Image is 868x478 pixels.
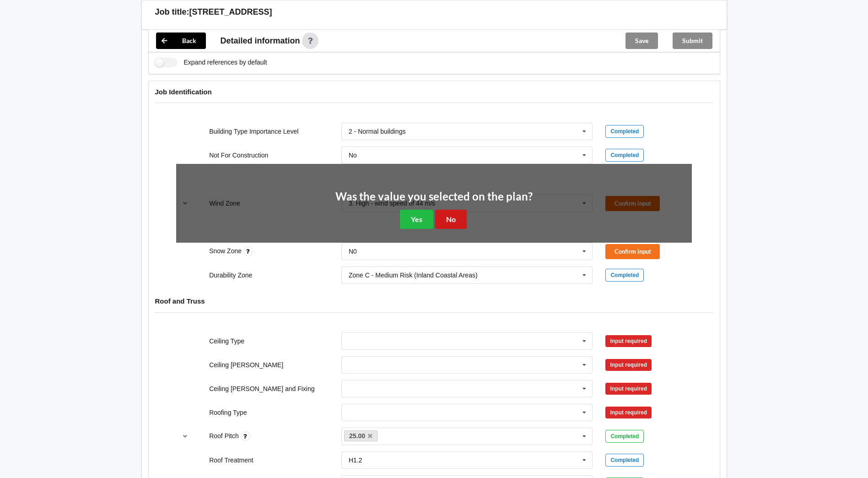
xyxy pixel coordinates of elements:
label: Not For Construction [209,152,268,159]
label: Roofing Type [209,409,247,416]
div: 2 - Normal buildings [349,128,406,135]
label: Ceiling [PERSON_NAME] and Fixing [209,385,314,392]
div: Completed [605,430,644,443]
div: Input required [605,359,652,371]
div: Input required [605,407,652,418]
div: H1.2 [349,457,362,463]
label: Durability Zone [209,272,252,279]
button: Back [156,33,206,49]
div: Input required [605,335,652,347]
button: reference-toggle [176,428,194,445]
div: No [349,152,357,158]
label: Roof Treatment [209,456,253,464]
div: Input required [605,383,652,395]
span: Detailed information [221,37,300,45]
button: Yes [400,210,433,228]
div: Completed [605,269,644,282]
a: 25.00 [344,430,378,441]
button: Confirm input [605,244,660,259]
label: Snow Zone [209,247,243,255]
label: Expand references by default [155,58,267,67]
h4: Job Identification [155,87,713,96]
h3: Job title: [155,7,189,17]
div: N0 [349,248,357,255]
h2: Was the value you selected on the plan? [335,190,533,204]
div: Completed [605,125,644,138]
label: Ceiling Type [209,337,244,345]
button: No [435,210,467,228]
label: Building Type Importance Level [209,128,298,135]
div: Completed [605,454,644,467]
label: Roof Pitch [209,432,240,440]
div: Completed [605,149,644,162]
h3: [STREET_ADDRESS] [189,7,272,17]
h4: Roof and Truss [155,297,713,305]
label: Ceiling [PERSON_NAME] [209,361,283,369]
div: Zone C - Medium Risk (Inland Coastal Areas) [349,272,478,278]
